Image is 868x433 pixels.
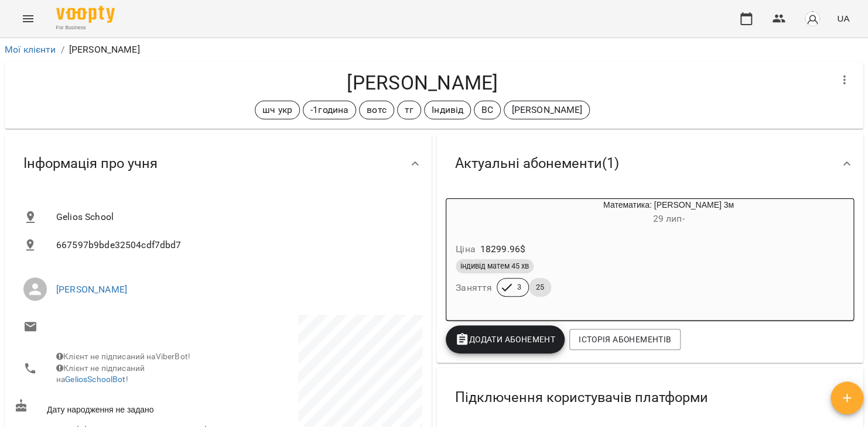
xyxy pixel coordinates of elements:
span: Актуальні абонементи ( 1 ) [455,154,619,173]
span: Історія абонементів [579,332,671,346]
button: Історія абонементів [569,329,681,350]
p: шч укр [262,103,292,117]
span: Додати Абонемент [455,332,555,346]
div: ВС [474,101,501,119]
div: Актуальні абонементи(1) [436,133,863,194]
h4: [PERSON_NAME] [14,71,831,95]
span: 29 лип - [652,213,684,224]
span: 3 [510,282,528,293]
button: Математика: [PERSON_NAME] 3м29 лип- Ціна18299.96$індивід матем 45 хвЗаняття325 [446,199,835,311]
span: 667597b9bde32504cdf7dbd7 [56,238,413,252]
img: avatar_s.png [804,11,821,27]
h6: Заняття [456,280,492,296]
div: тг [397,101,421,119]
div: Дату народження не задано [12,396,218,418]
button: UA [832,8,854,29]
li: / [61,43,64,57]
div: Підключення користувачів платформи [436,367,863,428]
button: Додати Абонемент [446,325,565,353]
div: Математика: [PERSON_NAME] 3м [503,199,835,227]
p: [PERSON_NAME] [69,43,140,57]
a: Мої клієнти [5,44,56,55]
span: UA [837,12,849,25]
div: вотс [359,101,394,119]
p: 18299.96 $ [480,242,525,256]
span: індивід матем 45 хв [456,261,534,272]
span: Клієнт не підписаний на ! [56,363,145,384]
div: шч укр [255,101,300,119]
div: Математика: Індив 3м [446,199,503,227]
img: Voopty Logo [56,6,115,23]
span: Інформація про учня [23,154,158,173]
h6: Ціна [456,241,476,257]
p: -1година [310,103,348,117]
span: Gelios School [56,210,413,224]
span: For Business [56,24,115,32]
p: тг [405,103,414,117]
span: 25 [529,282,551,293]
div: -1година [303,101,356,119]
p: ВС [481,103,493,117]
nav: breadcrumb [5,43,863,57]
span: Підключення користувачів платформи [455,389,708,407]
span: Клієнт не підписаний на ViberBot! [56,352,190,361]
a: [PERSON_NAME] [56,284,127,295]
p: Індивід [432,103,463,117]
button: Menu [14,5,42,33]
a: GeliosSchoolBot [65,374,125,384]
p: вотс [367,103,387,117]
div: Інформація про учня [5,133,432,194]
div: Індивід [424,101,471,119]
p: [PERSON_NAME] [511,103,582,117]
div: [PERSON_NAME] [504,101,590,119]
